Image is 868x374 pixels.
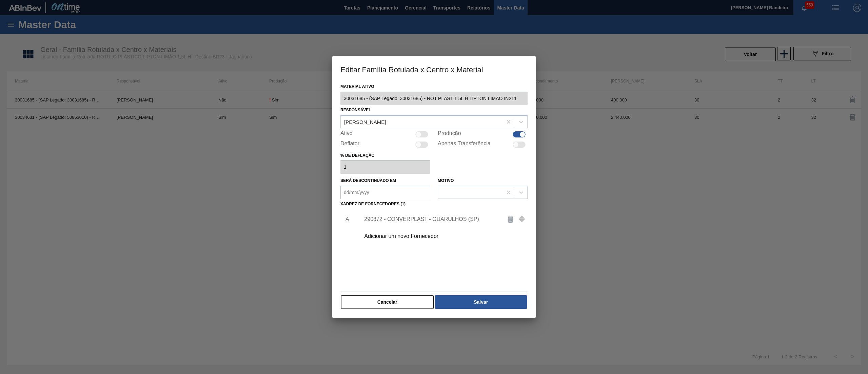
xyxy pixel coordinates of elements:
[344,119,386,125] div: [PERSON_NAME]
[438,141,491,149] label: Apenas Transferência
[364,216,497,222] div: 290872 - CONVERPLAST - GUARULHOS (SP)
[438,178,454,183] label: Motivo
[340,186,430,199] input: dd/mm/yyyy
[340,211,351,228] li: A
[340,202,406,206] label: Xadrez de Fornecedores (1)
[435,295,527,309] button: Salvar
[364,233,497,239] div: Adicionar um novo Fornecedor
[340,151,430,161] label: % de deflação
[502,211,519,227] button: delete-icon
[507,215,515,223] img: delete-icon
[438,130,461,138] label: Produção
[340,130,353,138] label: Ativo
[340,82,528,92] label: Material ativo
[341,295,434,309] button: Cancelar
[340,108,371,112] label: Responsável
[332,56,536,82] h3: Editar Família Rotulada x Centro x Material
[340,178,396,183] label: Será descontinuado em
[340,141,359,149] label: Deflator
